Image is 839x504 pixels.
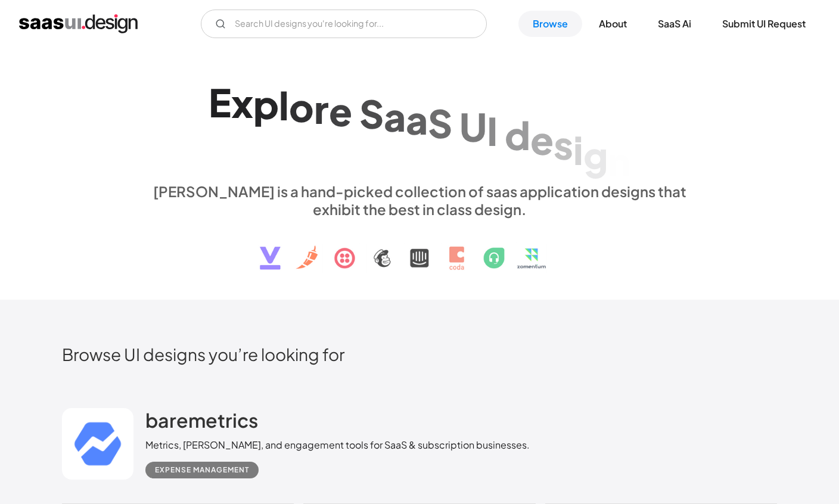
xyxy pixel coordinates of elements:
form: Email Form [201,10,487,38]
input: Search UI designs you're looking for... [201,10,487,38]
div: s [554,122,573,167]
a: Submit UI Request [708,11,820,37]
div: [PERSON_NAME] is a hand-picked collection of saas application designs that exhibit the best in cl... [145,182,694,218]
div: i [573,127,583,173]
div: n [608,138,630,184]
h2: Browse UI designs you’re looking for [62,344,777,365]
div: d [505,112,530,158]
a: About [585,11,641,37]
div: S [428,100,452,146]
a: SaaS Ai [644,11,706,37]
div: x [231,80,253,126]
div: E [209,79,231,125]
div: I [487,108,498,154]
div: r [314,86,329,132]
div: a [406,97,428,142]
div: S [359,91,384,136]
h1: Explore SaaS UI design patterns & interactions. [145,79,694,170]
div: l [279,82,289,128]
a: home [19,14,138,33]
div: e [530,117,554,163]
a: Browse [518,11,582,37]
div: g [583,132,608,178]
img: text, icon, saas logo [239,218,600,280]
div: Expense Management [155,463,249,477]
div: a [384,94,406,139]
div: e [329,88,352,134]
h2: baremetrics [145,408,258,432]
div: o [289,84,314,130]
a: baremetrics [145,408,258,438]
div: U [459,104,487,150]
div: Metrics, [PERSON_NAME], and engagement tools for SaaS & subscription businesses. [145,438,530,452]
div: p [253,81,279,127]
